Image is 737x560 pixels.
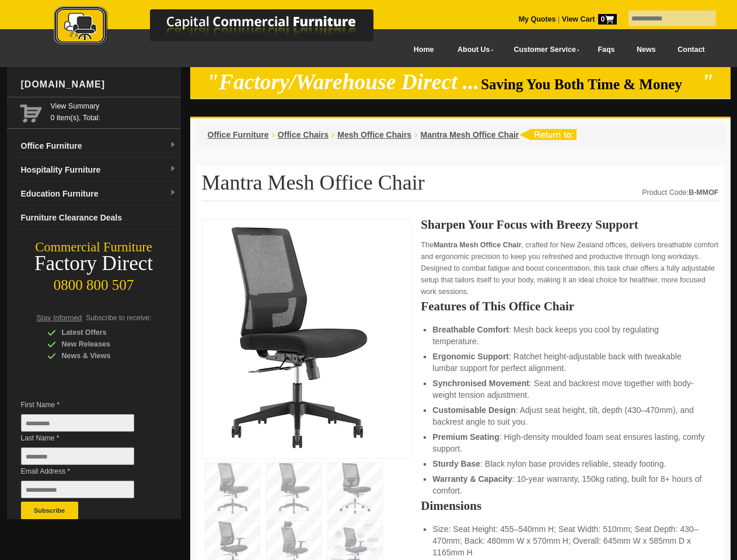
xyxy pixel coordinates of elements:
[207,70,479,94] em: "Factory/Warehouse Direct ...
[47,327,158,338] div: Latest Offers
[587,37,626,63] a: Faqs
[432,432,499,442] strong: Premium Seating
[420,130,519,139] a: Mantra Mesh Office Chair
[21,481,134,498] input: Email Address *
[47,338,158,350] div: New Releases
[21,432,152,444] span: Last Name *
[519,129,577,140] img: return to
[626,37,666,63] a: News
[642,187,718,198] div: Product Code:
[208,225,383,449] img: Mantra Mesh Office Chair – fabric office chair with supportive mesh for NZ firms.
[562,15,617,23] strong: View Cart
[689,188,718,197] strong: B-MMOF
[560,15,616,23] a: View Cart0
[432,405,515,415] strong: Customisable Design
[414,129,417,141] li: ›
[16,206,181,230] a: Furniture Clearance Deals
[21,502,78,519] button: Subscribe
[51,100,176,112] a: View Summary
[331,129,334,141] li: ›
[16,67,181,102] div: [DOMAIN_NAME]
[21,447,134,465] input: Last Name *
[7,271,181,293] div: 0800 800 507
[86,314,151,322] span: Subscribe to receive:
[666,37,715,63] a: Contact
[481,76,700,92] span: Saving You Both Time & Money
[432,404,707,428] li: : Adjust seat height, tilt, depth (430–470mm), and backrest angle to suit you.
[432,324,707,347] li: : Mesh back keeps you cool by regulating temperature.
[37,314,82,322] span: Stay Informed
[432,474,512,484] strong: Warranty & Capacity
[337,130,411,139] a: Mesh Office Chairs
[445,37,501,63] a: About Us
[21,414,134,432] input: First Name *
[169,190,176,197] img: dropdown
[421,239,718,297] p: The , crafted for New Zealand offices, delivers breathable comfort and ergonomic precision to kee...
[519,15,556,23] a: My Quotes
[16,158,181,182] a: Hospitality Furnituredropdown
[16,182,181,206] a: Education Furnituredropdown
[51,100,176,122] span: 0 item(s), Total:
[169,166,176,173] img: dropdown
[432,458,707,470] li: : Black nylon base provides reliable, steady footing.
[202,171,719,201] h1: Mantra Mesh Office Chair
[21,466,152,477] span: Email Address *
[421,219,718,230] h2: Sharpen Your Focus with Breezy Support
[22,6,430,52] a: Capital Commercial Furniture Logo
[501,37,586,63] a: Customer Service
[421,300,718,312] h2: Features of This Office Chair
[7,239,181,256] div: Commercial Furniture
[169,142,176,149] img: dropdown
[434,241,522,249] strong: Mantra Mesh Office Chair
[598,14,617,24] span: 0
[421,500,718,512] h2: Dimensions
[22,6,430,48] img: Capital Commercial Furniture Logo
[208,130,269,139] a: Office Furniture
[21,399,152,411] span: First Name *
[701,70,714,94] em: "
[432,379,529,388] strong: Synchronised Movement
[16,134,181,158] a: Office Furnituredropdown
[432,351,707,374] li: : Ratchet height-adjustable back with tweakable lumbar support for perfect alignment.
[432,473,707,496] li: : 10-year warranty, 150kg rating, built for 8+ hours of comfort.
[7,256,181,272] div: Factory Direct
[432,352,509,361] strong: Ergonomic Support
[432,325,509,334] strong: Breathable Comfort
[432,431,707,454] li: : High-density moulded foam seat ensures lasting, comfy support.
[278,130,329,139] a: Office Chairs
[47,350,158,362] div: News & Views
[272,129,275,141] li: ›
[432,377,707,401] li: : Seat and backrest move together with body-weight tension adjustment.
[432,459,480,468] strong: Sturdy Base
